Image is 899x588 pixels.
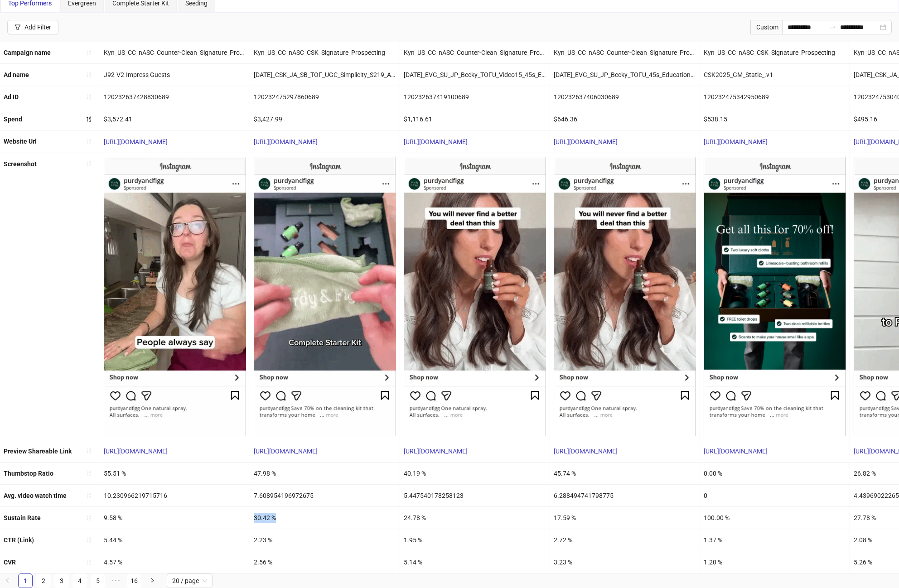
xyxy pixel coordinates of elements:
[4,116,22,123] b: Spend
[86,470,92,477] span: sort-ascending
[4,470,53,477] b: Thumbstop Ratio
[400,42,550,63] div: Kyn_US_CC_nASC_Counter-Clean_Signature_Prospecting
[7,20,58,34] button: Add Filter
[700,64,850,86] div: CSK2025_GM_Static_.v1
[104,138,168,145] a: [URL][DOMAIN_NAME]
[14,24,21,30] span: filter
[254,448,318,455] a: [URL][DOMAIN_NAME]
[550,108,700,130] div: $646.36
[250,64,400,86] div: [DATE]_CSK_JA_SB_TOF_UGC_Simplicity_S219_A_v1_
[104,448,168,455] a: [URL][DOMAIN_NAME]
[86,49,92,56] span: sort-ascending
[254,138,318,145] a: [URL][DOMAIN_NAME]
[104,157,246,436] img: Screenshot 120232637428830689
[172,574,207,588] span: 20 / page
[145,574,159,588] button: right
[100,551,250,573] div: 4.57 %
[400,64,550,86] div: [DATE]_EVG_SU_JP_Becky_TOFU_Video15_45s_Educational_S214_Cv1_
[127,574,141,588] a: 16
[700,507,850,529] div: 100.00 %
[86,515,92,521] span: sort-ascending
[400,507,550,529] div: 24.78 %
[550,463,700,484] div: 45.74 %
[700,551,850,573] div: 1.20 %
[55,574,68,588] a: 3
[404,138,468,145] a: [URL][DOMAIN_NAME]
[86,537,92,543] span: sort-ascending
[700,86,850,108] div: 120232475342950689
[86,492,92,499] span: sort-ascending
[4,71,29,78] b: Ad name
[24,24,51,31] div: Add Filter
[750,20,782,34] div: Custom
[91,574,105,588] a: 5
[100,108,250,130] div: $3,572.41
[250,86,400,108] div: 120232475297860689
[704,138,768,145] a: [URL][DOMAIN_NAME]
[19,574,32,588] a: 1
[18,574,33,588] li: 1
[829,24,836,31] span: swap-right
[550,86,700,108] div: 120232637406030689
[250,463,400,484] div: 47.98 %
[36,574,51,588] li: 2
[550,529,700,551] div: 2.72 %
[127,574,141,588] li: 16
[4,514,41,521] b: Sustain Rate
[400,529,550,551] div: 1.95 %
[400,485,550,506] div: 5.447540178258123
[700,529,850,551] div: 1.37 %
[4,93,19,101] b: Ad ID
[5,578,10,583] span: left
[150,578,155,583] span: right
[250,485,400,506] div: 7.608954196972675
[250,42,400,63] div: Kyn_US_CC_nASC_CSK_Signature_Prospecting
[400,108,550,130] div: $1,116.61
[400,463,550,484] div: 40.19 %
[250,507,400,529] div: 30.42 %
[700,485,850,506] div: 0
[100,485,250,506] div: 10.230966219715716
[100,42,250,63] div: Kyn_US_CC_nASC_Counter-Clean_Signature_Prospecting
[700,108,850,130] div: $538.15
[86,559,92,565] span: sort-ascending
[100,507,250,529] div: 9.58 %
[54,574,69,588] li: 3
[554,157,696,436] img: Screenshot 120232637406030689
[109,574,123,588] span: •••
[86,160,92,167] span: sort-ascending
[554,138,618,145] a: [URL][DOMAIN_NAME]
[550,64,700,86] div: [DATE]_EVG_SU_JP_Becky_TOFU_45s_Educational_S214_C_
[4,492,67,499] b: Avg. video watch time
[86,72,92,78] span: sort-ascending
[250,551,400,573] div: 2.56 %
[37,574,50,588] a: 2
[700,42,850,63] div: Kyn_US_CC_nASC_CSK_Signature_Prospecting
[250,529,400,551] div: 2.23 %
[550,42,700,63] div: Kyn_US_CC_nASC_Counter-Clean_Signature_Prospecting
[4,448,72,455] b: Preview Shareable Link
[700,463,850,484] div: 0.00 %
[250,108,400,130] div: $3,427.99
[4,160,37,168] b: Screenshot
[100,64,250,86] div: J92-V2-Impress Guests-
[704,157,846,436] img: Screenshot 120232475342950689
[91,574,105,588] li: 5
[73,574,87,588] a: 4
[4,138,37,145] b: Website Url
[86,94,92,100] span: sort-ascending
[145,574,159,588] li: Next Page
[86,116,92,122] span: sort-descending
[400,86,550,108] div: 120232637419100689
[404,448,468,455] a: [URL][DOMAIN_NAME]
[100,529,250,551] div: 5.44 %
[4,49,51,56] b: Campaign name
[4,559,16,566] b: CVR
[86,448,92,454] span: sort-ascending
[404,157,546,436] img: Screenshot 120232637419100689
[254,157,396,436] img: Screenshot 120232475297860689
[550,485,700,506] div: 6.288494741798775
[550,507,700,529] div: 17.59 %
[100,463,250,484] div: 55.51 %
[167,574,213,588] div: Page Size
